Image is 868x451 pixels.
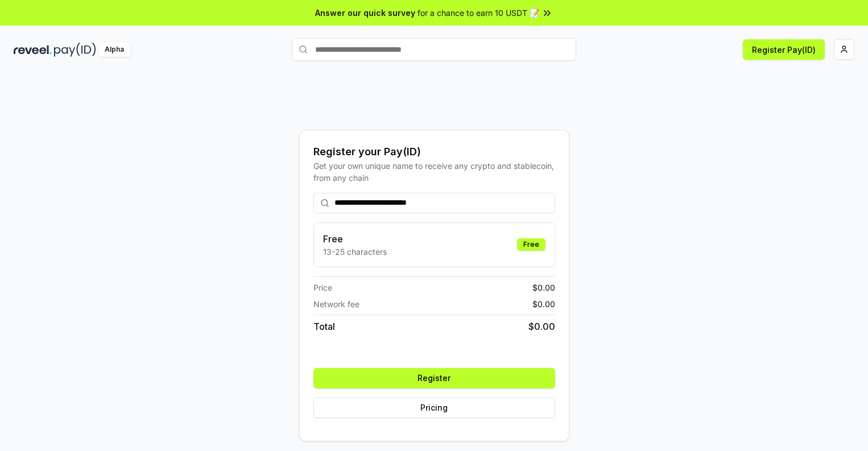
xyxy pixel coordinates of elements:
[98,43,130,57] div: Alpha
[313,398,555,418] button: Pricing
[532,298,555,310] span: $ 0.00
[743,39,825,60] button: Register Pay(ID)
[517,238,545,251] div: Free
[313,282,332,293] span: Price
[313,160,555,184] div: Get your own unique name to receive any crypto and stablecoin, from any chain
[323,246,387,258] p: 13-25 characters
[313,298,359,310] span: Network fee
[528,320,555,333] span: $ 0.00
[313,144,555,160] div: Register your Pay(ID)
[313,320,335,333] span: Total
[418,7,539,19] span: for a chance to earn 10 USDT 📝
[323,232,387,246] h3: Free
[532,282,555,293] span: $ 0.00
[313,368,555,388] button: Register
[54,43,96,57] img: pay_id
[14,43,52,57] img: reveel_dark
[315,7,415,19] span: Answer our quick survey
